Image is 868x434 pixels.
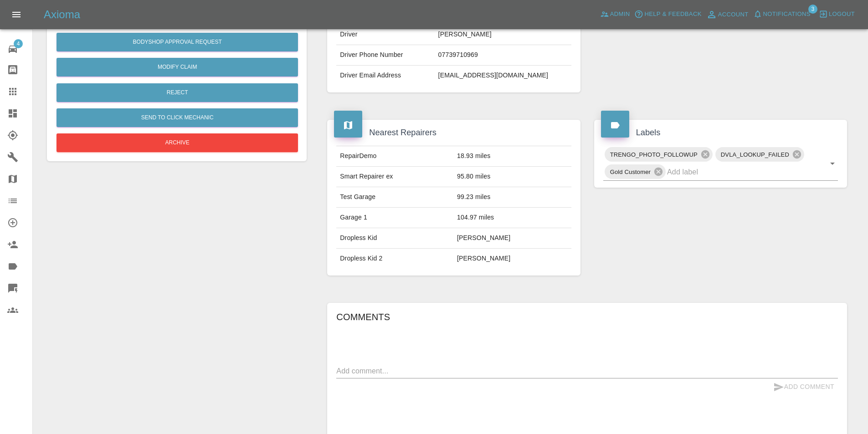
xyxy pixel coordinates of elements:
[5,4,27,26] button: Open drawer
[56,133,298,152] button: Archive
[605,149,703,160] span: TRENGO_PHOTO_FOLLOWUP
[435,25,571,45] td: [PERSON_NAME]
[715,147,804,162] div: DVLA_LOOKUP_FAILED
[829,9,855,20] span: Logout
[435,45,571,66] td: 07739710969
[718,10,749,20] span: Account
[598,7,632,21] a: Admin
[336,187,453,208] td: Test Garage
[336,25,434,45] td: Driver
[336,208,453,228] td: Garage 1
[44,7,80,22] h5: Axioma
[336,45,434,66] td: Driver Phone Number
[336,310,838,324] h6: Comments
[763,9,811,20] span: Notifications
[453,167,571,187] td: 95.80 miles
[453,187,571,208] td: 99.23 miles
[601,127,840,139] h4: Labels
[334,127,573,139] h4: Nearest Repairers
[453,146,571,167] td: 18.93 miles
[605,164,666,179] div: Gold Customer
[14,39,23,48] span: 4
[605,147,713,162] div: TRENGO_PHOTO_FOLLOWUP
[453,208,571,228] td: 104.97 miles
[453,249,571,269] td: [PERSON_NAME]
[336,228,453,249] td: Dropless Kid
[453,228,571,249] td: [PERSON_NAME]
[632,7,704,21] button: Help & Feedback
[336,167,453,187] td: Smart Repairer ex
[644,9,701,20] span: Help & Feedback
[336,146,453,167] td: RepairDemo
[56,58,298,77] a: Modify Claim
[817,7,857,21] button: Logout
[751,7,813,21] button: Notifications
[610,9,630,20] span: Admin
[826,157,839,170] button: Open
[336,66,434,86] td: Driver Email Address
[667,165,812,179] input: Add label
[336,249,453,269] td: Dropless Kid 2
[56,108,298,127] button: Send to Click Mechanic
[56,33,298,51] button: Bodyshop Approval Request
[605,167,656,177] span: Gold Customer
[808,5,817,14] span: 3
[704,7,751,22] a: Account
[435,66,571,86] td: [EMAIL_ADDRESS][DOMAIN_NAME]
[715,149,795,160] span: DVLA_LOOKUP_FAILED
[56,83,298,102] button: Reject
